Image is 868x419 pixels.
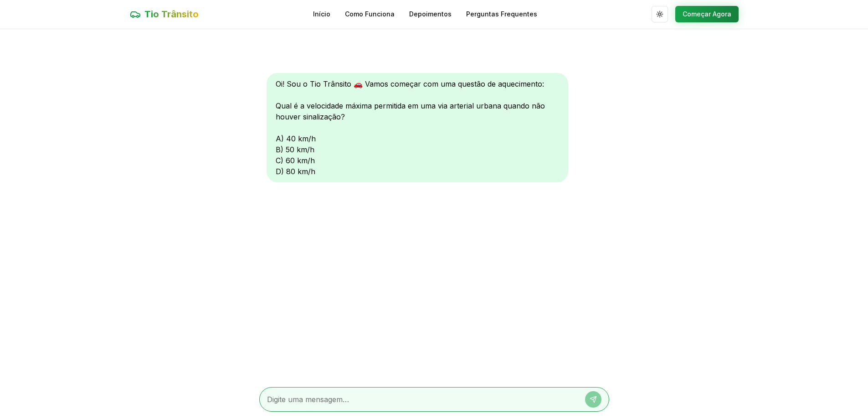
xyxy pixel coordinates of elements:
a: Como Funciona [345,10,395,19]
div: Oi! Sou o Tio Trânsito 🚗 Vamos começar com uma questão de aquecimento: Qual é a velocidade máxima... [267,73,568,182]
a: Perguntas Frequentes [466,10,537,19]
a: Início [313,10,330,19]
span: Tio Trânsito [144,8,199,21]
a: Tio Trânsito [130,8,199,21]
a: Depoimentos [409,10,452,19]
button: Começar Agora [675,6,739,22]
